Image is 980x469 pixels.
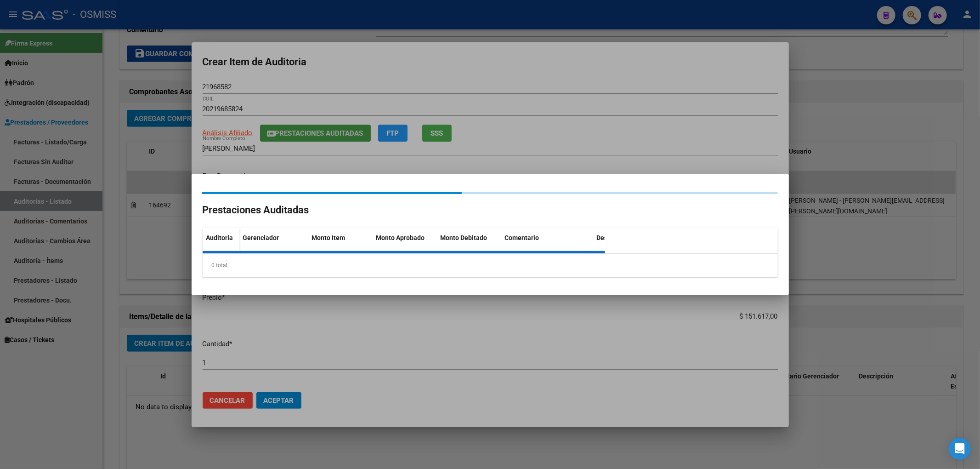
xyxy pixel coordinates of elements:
div: Open Intercom Messenger [949,438,971,460]
span: Descripción [597,234,631,241]
datatable-header-cell: Gerenciador [239,228,308,267]
span: Comentario [505,234,539,241]
datatable-header-cell: Comentario [501,228,593,267]
datatable-header-cell: Descripción [593,228,685,267]
span: Auditoría [206,234,233,241]
datatable-header-cell: Monto Debitado [437,228,501,267]
span: Gerenciador [243,234,279,241]
h2: Prestaciones Auditadas [203,201,778,219]
datatable-header-cell: Auditoría [203,228,239,267]
datatable-header-cell: Monto Item [308,228,373,267]
div: 0 total [203,254,778,277]
datatable-header-cell: Monto Aprobado [373,228,437,267]
span: Monto Item [312,234,346,241]
span: Monto Debitado [441,234,487,241]
span: Monto Aprobado [376,234,425,241]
